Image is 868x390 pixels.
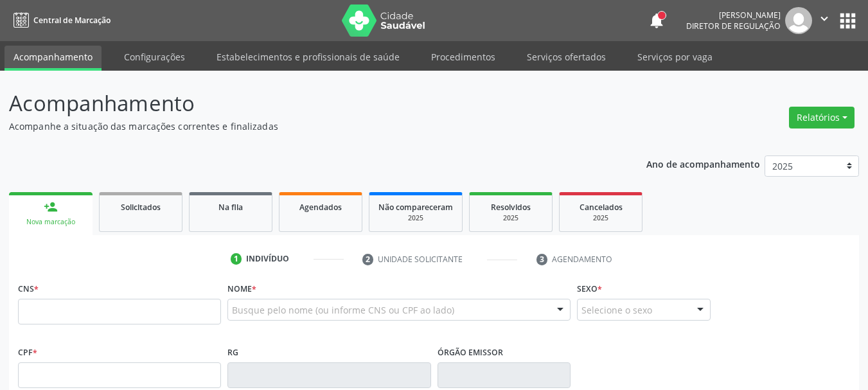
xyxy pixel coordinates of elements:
div: Indivíduo [246,253,289,265]
i:  [817,12,831,26]
span: Na fila [218,202,243,213]
span: Cancelados [580,202,623,213]
label: Nome [227,279,256,299]
p: Acompanhe a situação das marcações correntes e finalizadas [9,120,604,133]
div: 1 [231,253,242,265]
span: Diretor de regulação [686,21,781,31]
button:  [812,7,837,34]
a: Configurações [115,46,194,68]
label: Sexo [577,279,602,299]
label: CNS [18,279,39,299]
div: [PERSON_NAME] [686,10,781,21]
div: person_add [44,200,58,214]
div: 2025 [378,213,453,223]
span: Selecione o sexo [581,303,652,317]
button: notifications [648,12,666,30]
button: Relatórios [789,107,855,129]
span: Solicitados [121,202,161,213]
label: RG [227,342,238,362]
p: Ano de acompanhamento [646,155,760,172]
a: Acompanhamento [4,46,102,71]
div: 2025 [569,213,633,223]
span: Agendados [299,202,342,213]
p: Acompanhamento [9,87,604,120]
span: Resolvidos [491,202,531,213]
span: Não compareceram [378,202,453,213]
button: apps [837,10,859,32]
a: Central de Marcação [9,10,111,31]
span: Busque pelo nome (ou informe CNS ou CPF ao lado) [232,303,454,317]
span: Central de Marcação [33,15,111,26]
div: Nova marcação [18,217,84,227]
a: Procedimentos [422,46,504,68]
a: Estabelecimentos e profissionais de saúde [208,46,409,68]
a: Serviços ofertados [518,46,615,68]
label: Órgão emissor [438,342,503,362]
a: Serviços por vaga [628,46,722,68]
div: 2025 [479,213,543,223]
img: img [785,7,812,34]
